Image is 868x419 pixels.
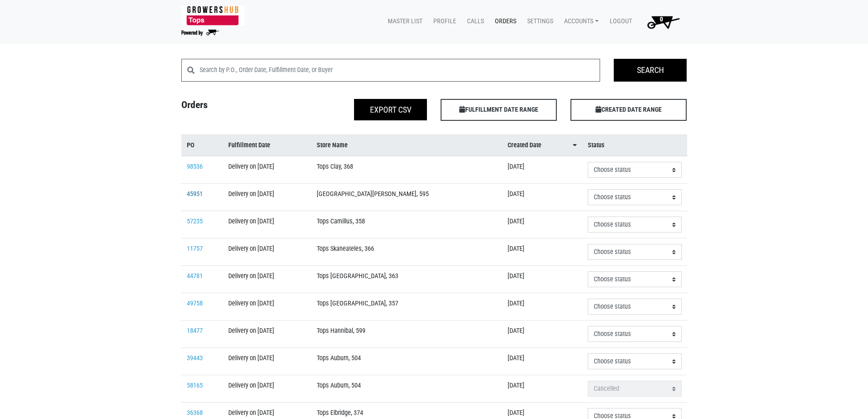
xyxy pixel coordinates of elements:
[223,293,311,321] td: Delivery on [DATE]
[502,211,582,238] td: [DATE]
[317,140,497,150] a: Store Name
[187,327,203,335] a: 18477
[228,140,306,150] a: Fulfillment Date
[588,140,605,150] span: Status
[570,99,687,121] span: CREATED DATE RANGE
[311,211,502,238] td: Tops Camillus, 358
[187,217,203,225] a: 57235
[354,99,427,120] button: Export CSV
[187,245,203,253] a: 11757
[187,190,203,198] a: 45951
[311,375,502,403] td: Tops Auburn, 504
[181,30,219,36] img: Powered by Big Wheelbarrow
[426,13,460,30] a: Profile
[508,140,576,150] a: Created Date
[175,99,304,117] h4: Orders
[311,156,502,184] td: Tops Clay, 368
[441,99,557,121] span: FULFILLMENT DATE RANGE
[187,140,195,150] span: PO
[200,59,601,82] input: Search by P.O., Order Date, Fulfillment Date, or Buyer
[502,348,582,375] td: [DATE]
[228,140,270,150] span: Fulfillment Date
[187,354,203,362] a: 39443
[187,300,203,307] a: 49758
[311,293,502,321] td: Tops [GEOGRAPHIC_DATA], 357
[311,321,502,348] td: Tops Hannibal, 599
[187,409,203,417] a: 36368
[502,375,582,403] td: [DATE]
[187,272,203,280] a: 44781
[223,321,311,348] td: Delivery on [DATE]
[614,59,687,82] input: Search
[502,238,582,266] td: [DATE]
[502,156,582,184] td: [DATE]
[460,13,488,30] a: Calls
[223,211,311,238] td: Delivery on [DATE]
[223,184,311,211] td: Delivery on [DATE]
[588,140,682,150] a: Status
[508,140,541,150] span: Created Date
[317,140,348,150] span: Store Name
[660,16,663,23] span: 0
[311,184,502,211] td: [GEOGRAPHIC_DATA][PERSON_NAME], 595
[502,293,582,321] td: [DATE]
[311,266,502,293] td: Tops [GEOGRAPHIC_DATA], 363
[223,238,311,266] td: Delivery on [DATE]
[643,13,683,31] img: Cart
[187,140,218,150] a: PO
[223,348,311,375] td: Delivery on [DATE]
[223,375,311,403] td: Delivery on [DATE]
[380,13,426,30] a: Master List
[311,348,502,375] td: Tops Auburn, 504
[502,321,582,348] td: [DATE]
[223,156,311,184] td: Delivery on [DATE]
[187,382,203,389] a: 58165
[311,238,502,266] td: Tops Skaneateles, 366
[223,266,311,293] td: Delivery on [DATE]
[520,13,557,30] a: Settings
[181,6,245,26] img: 279edf242af8f9d49a69d9d2afa010fb.png
[488,13,520,30] a: Orders
[502,266,582,293] td: [DATE]
[187,163,203,171] a: 98536
[602,13,636,30] a: Logout
[557,13,602,30] a: Accounts
[502,184,582,211] td: [DATE]
[636,13,687,31] a: 0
